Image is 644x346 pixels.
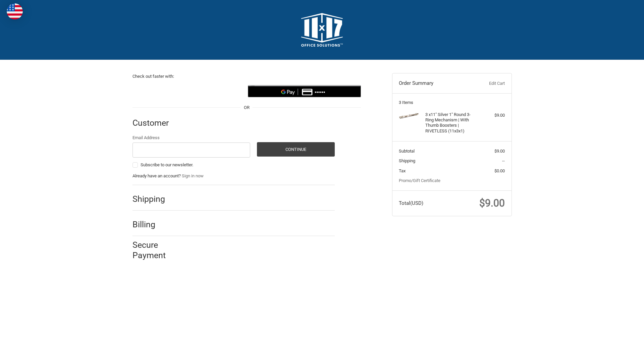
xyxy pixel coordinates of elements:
[132,219,172,230] h2: Billing
[132,85,246,97] iframe: PayPal-paypal
[240,104,253,111] span: OR
[472,80,505,87] a: Edit Cart
[132,73,361,80] p: Check out faster with:
[248,85,361,97] button: Google Pay
[399,200,423,206] span: Total (USD)
[479,197,505,209] span: $9.00
[141,162,193,167] span: Subscribe to our newsletter.
[301,13,343,47] img: 11x17.com
[494,168,505,173] span: $0.00
[478,112,505,119] div: $9.00
[399,158,415,163] span: Shipping
[132,134,251,141] label: Email Address
[132,194,172,204] h2: Shipping
[502,158,505,163] span: --
[399,80,472,87] h3: Order Summary
[399,168,406,173] span: Tax
[257,142,335,157] button: Continue
[399,149,415,154] span: Subtotal
[132,118,172,128] h2: Customer
[494,149,505,154] span: $9.00
[425,112,477,134] h4: 3 x 11" Silver 1" Round 3-Ring Mechanism | With Thumb Boosters | RIVETLESS (11x3x1)
[589,328,644,346] iframe: Google Customer Reviews
[315,89,325,95] text: ••••••
[399,178,440,183] a: Promo/Gift Certificate
[7,3,23,19] img: duty and tax information for United States
[132,173,335,179] p: Already have an account?
[399,100,505,105] h3: 3 Items
[182,173,204,178] a: Sign in now
[132,240,178,261] h2: Secure Payment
